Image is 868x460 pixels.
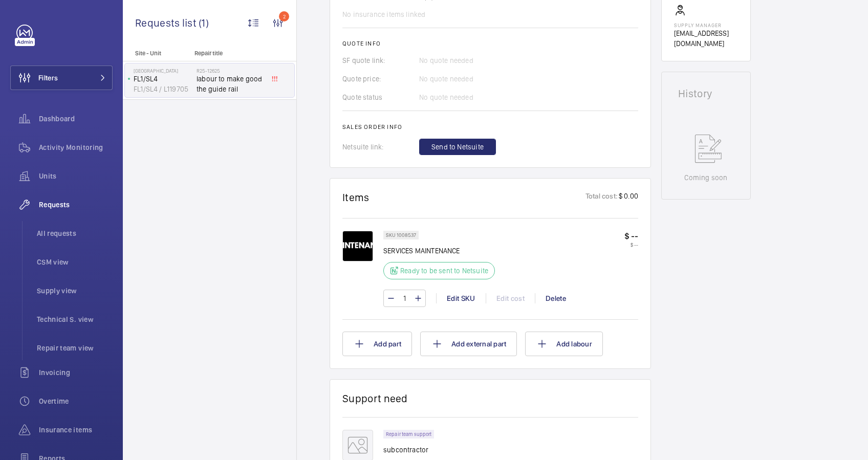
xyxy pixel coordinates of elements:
button: Add labour [525,332,603,356]
span: Activity Monitoring [39,142,113,152]
p: Repair team support [386,432,431,436]
span: CSM view [37,257,113,267]
p: [EMAIL_ADDRESS][DOMAIN_NAME] [674,28,738,49]
span: Units [39,171,113,181]
div: Edit SKU [436,293,486,303]
span: Overtime [39,396,113,406]
button: Add external part [420,332,517,356]
button: Filters [10,65,113,90]
h2: R25-12625 [197,68,264,74]
div: Delete [535,293,576,303]
button: Add part [342,332,412,356]
img: Km33JILPo7XhB1uRwyyWT09Ug4rK46SSHHPdKXWmjl7lqZFy.png [342,231,373,261]
span: Requests list [135,16,199,29]
p: Total cost: [585,191,618,204]
span: Send to Netsuite [431,142,484,152]
p: $ 0.00 [618,191,638,204]
span: Requests [39,200,113,210]
h1: History [678,89,734,99]
h1: Items [342,191,370,204]
h2: Quote info [342,40,638,47]
p: Repair title [194,50,262,57]
p: Coming soon [684,172,727,183]
span: Insurance items [39,425,113,435]
span: Dashboard [39,114,113,124]
p: Supply manager [674,22,738,28]
p: $ -- [624,231,638,242]
p: FL1/SL4 [134,74,192,84]
p: SKU 1008537 [386,233,416,237]
p: subcontractor [383,445,440,455]
span: Technical S. view [37,314,113,324]
p: $ -- [624,242,638,248]
span: Invoicing [39,367,113,378]
button: Send to Netsuite [419,139,496,155]
p: Site - Unit [123,50,190,57]
span: labour to make good the guide rail [197,74,264,94]
span: Repair team view [37,343,113,353]
span: Supply view [37,286,113,296]
p: [GEOGRAPHIC_DATA] [134,68,192,74]
h2: Sales order info [342,123,638,130]
span: All requests [37,228,113,238]
h1: Support need [342,392,408,405]
span: Filters [38,73,58,83]
p: Ready to be sent to Netsuite [400,266,488,276]
p: FL1/SL4 / L119705 [134,84,192,94]
p: SERVICES MAINTENANCE [383,246,501,256]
